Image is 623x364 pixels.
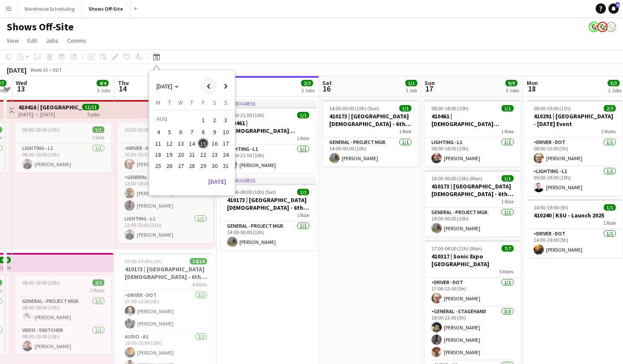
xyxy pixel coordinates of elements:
button: Shows Off-Site [82,0,130,17]
a: Edit [24,35,41,46]
button: 12-08-2025 [164,138,175,149]
app-card-role: General - Project Mgr.1/114:00-00:00 (10h)[PERSON_NAME] [425,208,520,237]
span: 14 [187,138,197,149]
button: 10-08-2025 [220,126,231,138]
span: 5 Roles [499,268,514,275]
app-card-role: Driver - DOT1/110:30-15:30 (5h)[PERSON_NAME] [118,144,213,173]
span: Wed [16,79,27,87]
span: 1 Role [603,220,616,226]
button: 04-08-2025 [153,126,164,138]
app-card-role: Driver - DOT1/108:00-13:00 (5h)[PERSON_NAME] [527,138,623,167]
span: 9/9 [505,80,517,86]
span: 24 [221,150,231,160]
app-card-role: Driver - DOT1/114:00-19:00 (5h)[PERSON_NAME] [527,229,623,258]
span: 1 Role [297,212,309,218]
span: 4/4 [97,80,109,86]
div: 14:00-00:00 (10h) (Sun)1/1410173 | [GEOGRAPHIC_DATA][DEMOGRAPHIC_DATA] - 6th Grade Fall Camp FFA ... [322,100,418,167]
span: S [213,99,216,106]
h3: 410416 | [GEOGRAPHIC_DATA][DEMOGRAPHIC_DATA] - [GEOGRAPHIC_DATA] [18,103,82,111]
button: 07-08-2025 [186,126,198,138]
span: 14:00-00:00 (10h) (Sun) [329,105,379,112]
button: 18-08-2025 [153,149,164,160]
button: Previous month [200,78,217,95]
span: F [202,99,205,106]
span: 25 [153,161,163,171]
span: 14:00-19:00 (5h) [534,204,568,211]
span: 08:00-19:00 (11h) [534,105,571,112]
span: T [168,99,171,106]
button: 17-08-2025 [220,138,231,149]
span: Week 33 [28,67,50,73]
span: 17 [221,138,231,149]
div: 08:00-19:00 (11h)2/2410291 | [GEOGRAPHIC_DATA] - [DATE] Event2 RolesDriver - DOT1/108:00-13:00 (5... [527,100,623,196]
div: In progress [220,100,316,107]
span: 26 [165,161,175,171]
app-card-role: Driver - DOT2/207:00-13:00 (6h)[PERSON_NAME][PERSON_NAME] [118,291,214,332]
span: 1/1 [297,112,309,118]
span: 13 [15,84,27,94]
span: 7 [187,127,197,138]
span: 6 [176,127,186,138]
span: 16 [210,138,220,149]
app-card-role: Lighting - L11/111:00-21:00 (10h)[PERSON_NAME] [220,144,316,173]
app-job-card: 08:00-18:00 (10h)1/1410461 | [DEMOGRAPHIC_DATA][GEOGRAPHIC_DATA]1 RoleLighting - L11/108:00-18:00... [425,100,520,167]
div: [DATE] → [DATE] [18,111,82,117]
span: T [190,99,193,106]
span: M [156,99,160,106]
button: 30-08-2025 [209,160,220,171]
span: 1/1 [502,175,514,182]
span: 22 [198,150,208,160]
app-job-card: In progress14:00-00:00 (10h) (Sat)1/1410173 | [GEOGRAPHIC_DATA][DEMOGRAPHIC_DATA] - 6th Grade Fal... [220,177,316,250]
span: 1 Role [297,135,309,141]
div: EDT [53,67,62,73]
div: 1 Job [406,87,417,94]
span: 20 [176,150,186,160]
span: 12 [165,138,175,149]
span: S [224,99,227,106]
app-job-card: 14:00-00:00 (10h) (Mon)1/1410173 | [GEOGRAPHIC_DATA][DEMOGRAPHIC_DATA] - 6th Grade Fall Camp FFA ... [425,170,520,237]
span: 2/2 [301,80,313,86]
span: Edit [27,37,37,44]
app-card-role: Lighting - L11/112:00-23:00 (11h)[PERSON_NAME] [118,214,213,243]
span: View [7,37,19,44]
span: 21 [187,150,197,160]
span: 23 [210,150,220,160]
span: 17 [423,84,435,94]
app-card-role: Driver - DOT1/117:00-22:00 (5h)[PERSON_NAME] [425,278,520,307]
button: 01-08-2025 [198,113,209,126]
span: Sat [322,79,332,87]
span: 14:00-00:00 (10h) (Mon) [431,175,482,182]
h3: 410461 | [DEMOGRAPHIC_DATA][GEOGRAPHIC_DATA] [425,112,520,128]
button: 25-08-2025 [153,160,164,171]
div: 3 Jobs [97,87,110,94]
app-job-card: 10:30-23:00 (12h30m)4/43 RolesDriver - DOT1/110:30-15:30 (5h)[PERSON_NAME]General - Stagehand2/21... [118,123,213,243]
h3: 410173 | [GEOGRAPHIC_DATA][DEMOGRAPHIC_DATA] - 6th Grade Fall Camp FFA 2025 [220,196,316,211]
app-job-card: 14:00-19:00 (5h)1/1410240 | KSU - Launch 20251 RoleDriver - DOT1/114:00-19:00 (5h)[PERSON_NAME] [527,199,623,258]
span: 3/3 [608,80,620,86]
span: 08:00-18:00 (10h) [22,126,59,133]
div: 3 Jobs [506,87,519,94]
span: 28 [187,161,197,171]
div: 08:00-18:00 (10h)1/11 RoleLighting - L11/108:00-18:00 (10h)[PERSON_NAME] [15,123,111,173]
button: 27-08-2025 [175,160,186,171]
a: Comms [64,35,90,46]
span: 29 [198,161,208,171]
app-job-card: 08:00-18:00 (10h)2/22 RolesGeneral - Project Mgr.1/108:00-18:00 (10h)[PERSON_NAME]Video - Switche... [15,276,111,355]
span: 4 [153,127,163,138]
h3: 410461 | [DEMOGRAPHIC_DATA][GEOGRAPHIC_DATA] [220,119,316,135]
a: Jobs [42,35,62,46]
span: 11/11 [82,104,99,110]
app-card-role: General - Project Mgr.1/114:00-00:00 (10h)[PERSON_NAME] [322,138,418,167]
span: 19 [165,150,175,160]
span: 08:00-18:00 (10h) [22,279,59,286]
span: 1/1 [604,204,616,211]
span: Mon [527,79,538,87]
span: 10 [221,127,231,138]
button: 21-08-2025 [186,149,198,160]
a: View [3,35,22,46]
button: 08-08-2025 [198,126,209,138]
span: 17:00-04:00 (11h) (Mon) [431,245,482,252]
